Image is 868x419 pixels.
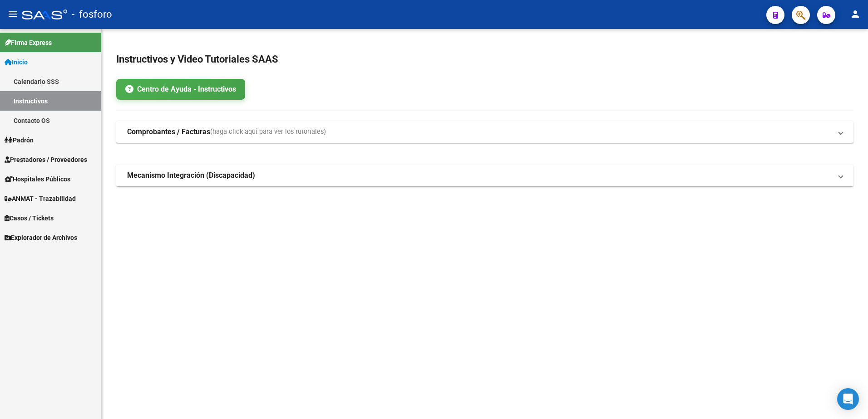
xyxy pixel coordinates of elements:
span: Prestadores / Proveedores [5,155,87,165]
strong: Mecanismo Integración (Discapacidad) [127,171,255,180]
span: Inicio [5,57,28,67]
mat-icon: person [850,9,861,19]
div: Open Intercom Messenger [837,388,859,410]
span: Firma Express [5,38,52,48]
mat-icon: menu [7,9,18,19]
span: ANMAT - Trazabilidad [5,194,76,204]
span: Padrón [5,135,34,145]
mat-expansion-panel-header: Mecanismo Integración (Discapacidad) [116,165,853,186]
h2: Instructivos y Video Tutoriales SAAS [116,51,853,68]
strong: Comprobantes / Facturas [127,127,210,137]
span: (haga click aquí para ver los tutoriales) [210,127,326,137]
span: Hospitales Públicos [5,174,70,184]
span: - fosforo [72,5,112,24]
span: Explorador de Archivos [5,233,77,243]
a: Centro de Ayuda - Instructivos [116,79,245,100]
span: Casos / Tickets [5,213,54,223]
mat-expansion-panel-header: Comprobantes / Facturas(haga click aquí para ver los tutoriales) [116,121,853,143]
